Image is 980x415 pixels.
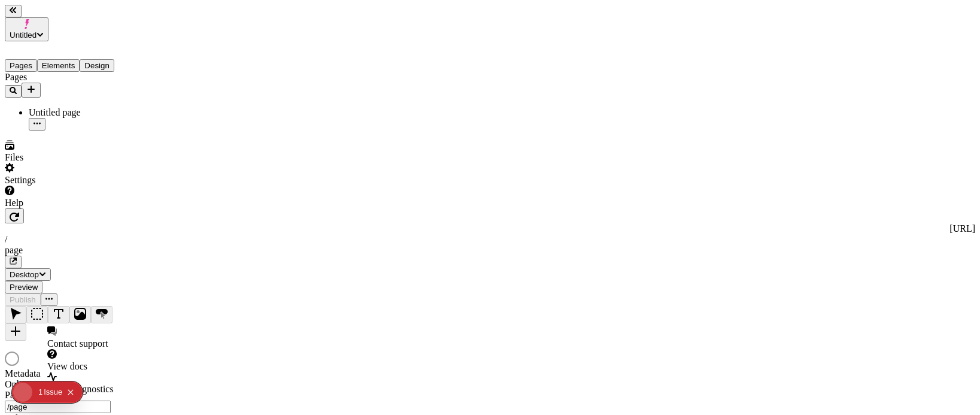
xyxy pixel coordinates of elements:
[5,390,22,400] span: Path
[91,306,112,323] button: Button
[48,306,69,323] button: Text
[5,281,42,293] button: Preview
[5,175,148,186] div: Settings
[26,306,48,323] button: Box
[5,245,975,256] div: page
[5,198,148,208] div: Help
[37,59,80,72] button: Elements
[47,338,108,349] span: Contact support
[5,293,41,306] button: Publish
[5,72,148,83] div: Pages
[69,306,91,323] button: Image
[5,234,975,245] div: /
[10,283,38,292] span: Preview
[47,384,114,394] span: Copy diagnostics
[5,379,31,389] span: Online
[5,17,48,41] button: Untitled
[29,107,148,118] div: Untitled page
[10,270,39,279] span: Desktop
[5,268,51,281] button: Desktop
[5,59,37,72] button: Pages
[47,361,87,371] span: View docs
[5,223,975,234] div: [URL]
[5,368,148,379] div: Metadata
[80,59,114,72] button: Design
[5,10,175,20] p: Cookie Test Route
[10,31,36,40] span: Untitled
[5,152,148,163] div: Files
[10,295,36,304] span: Publish
[22,83,41,98] button: Add new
